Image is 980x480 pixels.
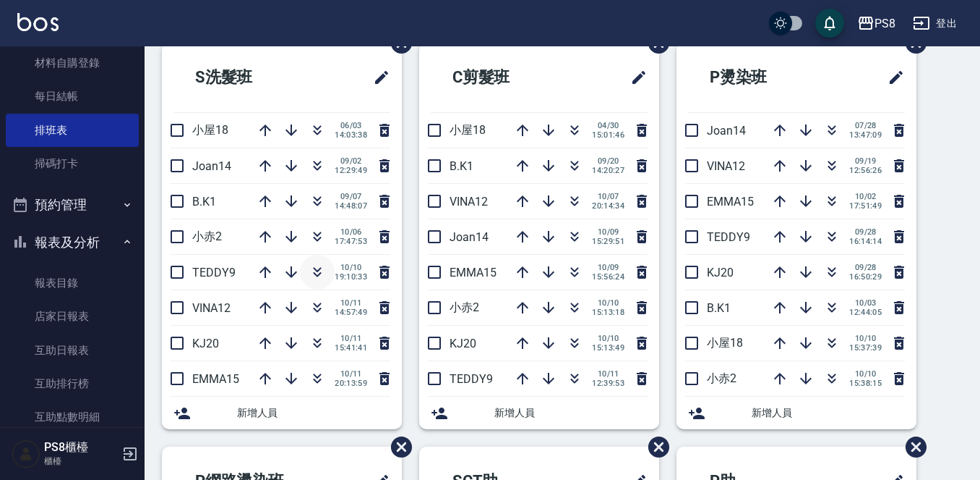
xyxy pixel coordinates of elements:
[450,195,488,209] span: VINA12
[192,301,231,315] span: VINA12
[12,439,40,468] img: Person
[707,301,731,315] span: B.K1
[849,166,882,175] span: 12:56:26
[450,159,473,173] span: B.K1
[849,130,882,140] span: 13:47:09
[815,9,844,38] button: save
[849,272,882,282] span: 16:50:29
[874,14,895,33] div: PS8
[6,300,139,333] a: 店家日報表
[335,272,367,282] span: 19:10:33
[676,397,916,429] div: 新增人員
[707,195,754,209] span: EMMA15
[335,379,367,388] span: 20:13:59
[192,372,239,386] span: EMMA15
[592,272,624,282] span: 15:56:24
[335,201,367,211] span: 14:48:07
[849,343,882,353] span: 15:37:39
[419,397,659,429] div: 新增人員
[707,124,746,138] span: Joan14
[192,337,219,350] span: KJ20
[192,159,231,173] span: Joan14
[450,123,486,137] span: 小屋18
[849,227,882,237] span: 09/28
[6,334,139,367] a: 互助日報表
[592,201,624,211] span: 20:14:34
[688,51,834,104] h2: P燙染班
[592,343,624,353] span: 15:13:49
[335,227,367,237] span: 10/06
[849,334,882,343] span: 10/10
[335,263,367,272] span: 10/10
[335,192,367,201] span: 09/07
[335,156,367,166] span: 09/02
[494,405,648,421] span: 新增人員
[450,266,497,279] span: EMMA15
[335,308,367,317] span: 14:57:49
[592,263,624,272] span: 10/09
[637,426,671,468] span: 刪除班表
[592,192,624,201] span: 10/07
[431,51,577,104] h2: C剪髮班
[335,121,367,130] span: 06/03
[592,334,624,343] span: 10/10
[192,266,236,279] span: TEDDY9
[335,166,367,175] span: 12:29:49
[907,10,963,37] button: 登出
[6,400,139,434] a: 互助點數明細
[752,405,905,421] span: 新增人員
[450,337,476,350] span: KJ20
[6,224,139,261] button: 報表及分析
[17,13,59,31] img: Logo
[707,230,750,244] span: TEDDY9
[895,426,929,468] span: 刪除班表
[592,369,624,379] span: 10/11
[849,201,882,211] span: 17:51:49
[849,263,882,272] span: 09/28
[173,51,319,104] h2: S洗髮班
[44,455,118,468] p: 櫃檯
[592,298,624,308] span: 10/10
[335,334,367,343] span: 10/11
[849,298,882,308] span: 10/03
[849,237,882,246] span: 16:14:14
[6,80,139,113] a: 每日結帳
[707,371,736,385] span: 小赤2
[707,336,743,350] span: 小屋18
[335,298,367,308] span: 10/11
[450,300,479,314] span: 小赤2
[192,195,216,209] span: B.K1
[849,192,882,201] span: 10/02
[364,60,390,95] span: 修改班表的標題
[380,426,414,468] span: 刪除班表
[592,121,624,130] span: 04/30
[592,130,624,140] span: 15:01:46
[335,343,367,353] span: 15:41:41
[592,156,624,166] span: 09/20
[6,114,139,147] a: 排班表
[879,60,905,95] span: 修改班表的標題
[44,440,118,455] h5: PS8櫃檯
[592,379,624,388] span: 12:39:53
[622,60,648,95] span: 修改班表的標題
[6,147,139,180] a: 掃碼打卡
[450,230,489,244] span: Joan14
[335,130,367,140] span: 14:03:38
[6,46,139,80] a: 材料自購登錄
[162,397,402,429] div: 新增人員
[6,186,139,224] button: 預約管理
[6,266,139,300] a: 報表目錄
[335,369,367,379] span: 10/11
[592,237,624,246] span: 15:29:51
[6,367,139,400] a: 互助排行榜
[237,405,390,421] span: 新增人員
[707,159,745,173] span: VINA12
[849,156,882,166] span: 09/19
[707,266,734,279] span: KJ20
[192,230,222,243] span: 小赤2
[851,9,901,38] button: PS8
[592,308,624,317] span: 15:13:18
[849,308,882,317] span: 12:44:05
[592,227,624,237] span: 10/09
[592,166,624,175] span: 14:20:27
